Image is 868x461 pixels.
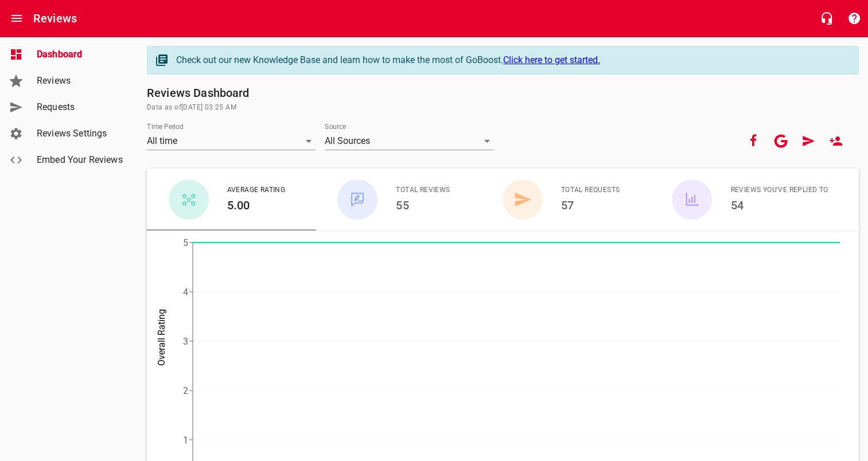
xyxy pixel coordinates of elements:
[37,74,124,88] span: Reviews
[396,196,450,214] h6: 55
[33,9,77,28] h6: Reviews
[147,132,316,150] div: All time
[37,153,124,167] span: Embed Your Reviews
[183,287,188,298] tspan: 4
[147,102,859,114] span: Data as of [DATE] 03:25 AM
[183,435,188,446] tspan: 1
[795,127,822,155] a: Request Review
[325,123,346,130] label: Source
[767,127,795,155] button: Your google account is connected
[561,196,620,214] h6: 57
[147,123,184,130] label: Time Period
[561,185,620,196] span: Total Requests
[183,385,188,396] tspan: 2
[147,84,859,102] h6: Reviews Dashboard
[227,196,286,214] h6: 5.00
[730,196,828,214] h6: 54
[813,5,840,32] button: Live Chat
[325,132,493,150] div: All Sources
[156,309,167,366] tspan: Overall Rating
[396,185,450,196] span: Total Reviews
[730,185,828,196] span: Reviews You've Replied To
[37,127,124,140] span: Reviews Settings
[739,127,767,155] button: Your Facebook account is connected
[176,53,847,67] div: Check out our new Knowledge Base and learn how to make the most of GoBoost.
[3,5,30,32] button: Open drawer
[37,48,124,61] span: Dashboard
[183,336,188,347] tspan: 3
[227,185,286,196] span: Average Rating
[37,100,124,114] span: Requests
[503,54,600,65] a: Click here to get started.
[183,237,188,248] tspan: 5
[822,127,850,155] a: New User
[840,5,868,32] button: Support Portal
